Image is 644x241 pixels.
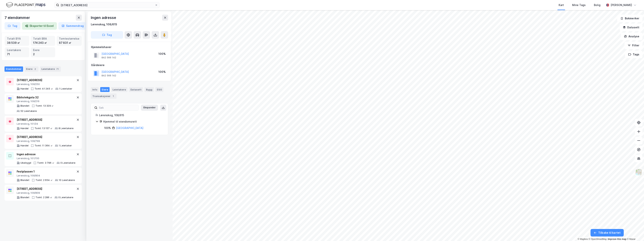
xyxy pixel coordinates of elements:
[158,70,166,74] div: 100%
[56,67,59,71] div: 71
[111,94,115,98] div: 1
[17,100,76,103] div: Lørenskog, 108/216
[635,169,642,176] img: Z
[17,78,72,82] div: [STREET_ADDRESS]
[116,126,143,130] a: [GEOGRAPHIC_DATA]
[572,3,586,7] div: Mine Tags
[6,2,45,8] img: logo.f888ab2527a4732fd821a326f86c7f29.svg
[617,15,642,22] button: Bokmerker
[97,105,138,111] input: Søk
[35,127,53,130] div: Tomt: 13 157 ㎡
[17,191,73,194] div: Lørenskog, 108/809
[141,105,158,111] button: Ekspander
[59,87,72,90] div: 1 Leietaker
[33,37,53,41] div: Totalt BRA
[91,15,117,21] div: Ingen adresse
[7,52,27,56] div: 71
[625,223,644,241] iframe: Chat Widget
[91,45,168,49] div: Hjemmelshaver
[17,140,72,143] div: Lørenskog, 108/799
[611,3,632,7] div: [PERSON_NAME]
[33,52,53,56] div: 2
[625,51,642,58] button: Tags
[59,37,79,41] div: Tomtestørrelse
[40,66,61,72] div: Leietakere
[35,196,52,199] div: Tomt: 2 286 ㎡
[33,41,53,45] div: 174 243 ㎡
[100,87,110,92] div: Eiere
[7,37,27,41] div: Totalt BYA
[58,22,87,30] button: Sammendrag
[102,56,116,59] div: 842 566 142
[91,93,117,99] div: Transaksjoner
[103,119,163,124] div: Hjemmel til eiendomsrett
[20,87,29,90] div: Handel
[620,24,642,31] button: Datasett
[17,174,75,177] div: Lørenskog, 108/804
[17,169,75,174] div: Festplassen 1
[17,95,76,100] div: Bibliotekgata 32
[594,3,600,7] div: Bolig
[158,52,166,56] div: 100%
[104,126,111,130] div: 100%
[20,196,29,199] div: Blandet
[621,33,642,40] button: Analyse
[102,74,116,77] div: 842 566 142
[20,144,29,147] div: Handel
[5,15,31,21] div: 7 eiendommer
[624,42,642,49] button: Filter
[33,67,37,71] div: 2
[35,144,53,147] div: Tomt: 11 364 ㎡
[20,179,29,182] div: Blandet
[5,22,20,30] button: Tag
[91,63,168,67] div: Gårdeiere
[20,127,29,130] div: Handel
[99,113,163,117] div: Lørenskog, 108/615
[35,87,53,90] div: Tomt: 41 245 ㎡
[111,87,127,92] div: Leietakere
[20,161,31,164] div: Ubebygd
[91,31,123,39] button: Tag
[155,87,163,92] div: ESG
[59,179,75,182] div: 10 Leietakere
[59,2,155,8] input: Søk på adresse, matrikkel, gårdeiere, leietakere eller personer
[589,238,607,240] a: OpenStreetMap
[59,144,72,147] div: 1 Leietaker
[17,135,72,139] div: [STREET_ADDRESS]
[5,66,23,72] div: Eiendommer
[33,48,53,52] div: Eiere
[17,83,72,86] div: Lørenskog, 108/250
[559,3,564,7] div: Kart
[25,66,38,72] div: Eiere
[60,161,75,164] div: 0 Leietakere
[129,87,143,92] div: Datasett
[17,152,75,157] div: Ingen adresse
[35,104,54,107] div: Tomt: 13 329 ㎡
[578,238,588,240] a: Mapbox
[58,196,73,199] div: 0 Leietakere
[625,223,644,241] div: Kontrollprogram for chat
[7,48,27,52] div: Leietakere
[59,127,74,130] div: 8 Leietakere
[17,187,73,191] div: [STREET_ADDRESS]
[608,238,626,240] a: Improve this map
[20,104,29,107] div: Blandet
[91,22,117,27] div: Lørenskog, 108/615
[22,22,57,30] button: Eksporter til Excel
[17,157,75,160] div: Lørenskog, 101/150
[17,117,74,122] div: [STREET_ADDRESS]
[59,41,79,45] div: 87 831 ㎡
[91,87,99,92] div: Info
[37,161,54,164] div: Tomt: 3 796 ㎡
[17,122,74,125] div: Lørenskog, 101/24
[20,110,37,113] div: 52 Leietakere
[591,229,624,236] button: Tilbake til kartet
[35,179,53,182] div: Tomt: 2 654 ㎡
[7,41,27,45] div: 38 539 ㎡
[144,87,154,92] div: Bygg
